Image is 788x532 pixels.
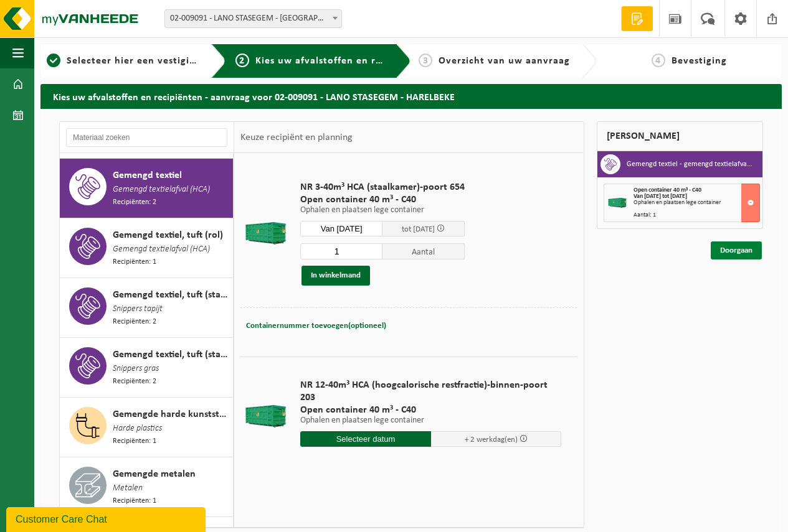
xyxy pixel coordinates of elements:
[634,193,687,200] strong: Van [DATE] tot [DATE]
[60,218,234,278] button: Gemengd textiel, tuft (rol) Gemengd textielafval (HCA) Recipiënten: 1
[60,159,234,218] button: Gemengd textiel Gemengd textielafval (HCA) Recipiënten: 2
[245,317,387,335] button: Containernummer toevoegen(optioneel)
[113,467,196,482] span: Gemengde metalen
[634,200,760,206] div: Ophalen en plaatsen lege container
[255,56,427,66] span: Kies uw afvalstoffen en recipiënten
[113,316,156,328] span: Recipiënten: 2
[113,287,230,302] span: Gemengd textiel, tuft (stansresten), recycleerbaar
[300,404,561,416] span: Open container 40 m³ - C40
[113,362,159,376] span: Snippers gras
[597,121,764,151] div: [PERSON_NAME]
[300,431,431,447] input: Selecteer datum
[402,225,435,233] span: tot [DATE]
[234,122,359,153] div: Keuze recipiënt en planning
[60,278,234,338] button: Gemengd textiel, tuft (stansresten), recycleerbaar Snippers tapijt Recipiënten: 2
[672,56,727,66] span: Bevestiging
[300,194,465,206] span: Open container 40 m³ - C40
[627,154,754,174] h3: Gemengd textiel - gemengd textielafval (HCA)
[113,256,156,268] span: Recipiënten: 1
[164,9,342,28] span: 02-009091 - LANO STASEGEM - HARELBEKE
[47,54,201,68] a: 1Selecteer hier een vestiging
[634,187,701,194] span: Open container 40 m³ - C40
[634,212,760,218] div: Aantal: 1
[113,302,163,316] span: Snippers tapijt
[60,457,234,517] button: Gemengde metalen Metalen Recipiënten: 1
[419,54,432,67] span: 3
[300,221,382,236] input: Selecteer datum
[382,243,465,259] span: Aantal
[6,505,208,532] iframe: chat widget
[113,407,230,422] span: Gemengde harde kunststoffen (PE, PP en PVC), recycleerbaar (industrieel)
[165,10,341,27] span: 02-009091 - LANO STASEGEM - HARELBEKE
[67,56,201,66] span: Selecteer hier een vestiging
[113,243,210,256] span: Gemengd textielafval (HCA)
[652,54,665,67] span: 4
[301,266,370,286] button: In winkelmand
[60,338,234,398] button: Gemengd textiel, tuft (stansresten)(valorisatie) Snippers gras Recipiënten: 2
[113,495,156,507] span: Recipiënten: 1
[465,436,518,444] span: + 2 werkdag(en)
[113,183,210,197] span: Gemengd textielafval (HCA)
[711,241,762,259] a: Doorgaan
[113,228,223,243] span: Gemengd textiel, tuft (rol)
[66,128,227,147] input: Materiaal zoeken
[113,347,230,362] span: Gemengd textiel, tuft (stansresten)(valorisatie)
[113,482,143,495] span: Metalen
[300,206,465,215] p: Ophalen en plaatsen lege container
[113,376,156,388] span: Recipiënten: 2
[300,379,561,404] span: NR 12-40m³ HCA (hoogcalorische restfractie)-binnen-poort 203
[300,181,465,194] span: NR 3-40m³ HCA (staalkamer)-poort 654
[40,84,782,108] h2: Kies uw afvalstoffen en recipiënten - aanvraag voor 02-009091 - LANO STASEGEM - HARELBEKE
[300,416,561,425] p: Ophalen en plaatsen lege container
[113,168,182,183] span: Gemengd textiel
[246,322,386,330] span: Containernummer toevoegen(optioneel)
[235,54,249,67] span: 2
[47,54,60,67] span: 1
[113,436,156,447] span: Recipiënten: 1
[60,398,234,457] button: Gemengde harde kunststoffen (PE, PP en PVC), recycleerbaar (industrieel) Harde plastics Recipiënt...
[439,56,570,66] span: Overzicht van uw aanvraag
[113,422,162,436] span: Harde plastics
[113,197,156,208] span: Recipiënten: 2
